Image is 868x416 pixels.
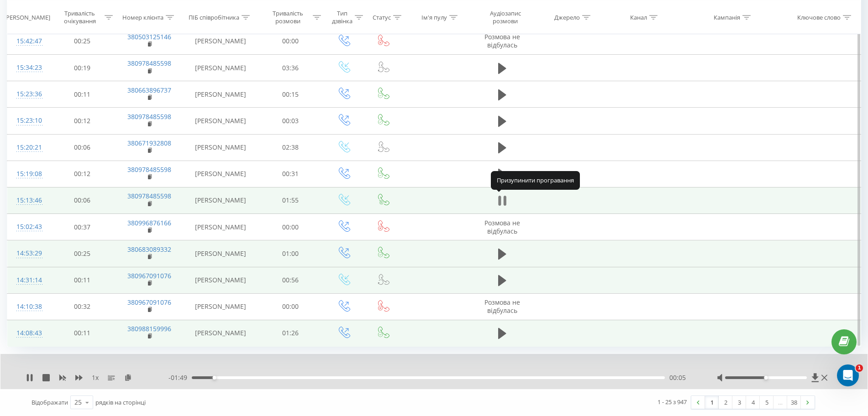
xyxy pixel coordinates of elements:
span: Відображати [32,398,68,406]
td: [PERSON_NAME] [184,81,258,108]
div: 15:19:08 [16,165,40,183]
td: 00:31 [258,161,323,187]
div: 15:23:10 [16,112,40,130]
span: 1 [856,364,863,372]
div: 15:34:23 [16,59,40,77]
td: 00:06 [49,187,115,213]
td: 01:00 [258,240,323,267]
div: Джерело [554,13,580,21]
span: 00:05 [669,373,686,382]
td: 00:00 [258,214,323,240]
td: 00:12 [49,108,115,134]
td: 03:36 [258,55,323,81]
td: [PERSON_NAME] [184,293,258,320]
td: 00:11 [49,267,115,293]
div: 15:23:36 [16,85,40,103]
td: 00:19 [49,55,115,81]
div: … [773,396,787,409]
a: 380671932808 [127,139,171,147]
td: 00:56 [258,267,323,293]
div: Тривалість очікування [58,10,102,25]
a: 1 [705,396,719,409]
td: 00:06 [49,134,115,161]
div: 14:31:14 [16,271,40,289]
div: Ім'я пулу [421,13,447,21]
a: 4 [746,396,760,409]
span: рядків на сторінці [95,398,146,406]
div: Кампанія [714,13,740,21]
td: [PERSON_NAME] [184,161,258,187]
a: 380988159996 [127,324,171,333]
td: 01:55 [258,187,323,213]
div: 25 [74,398,82,407]
div: 1 - 25 з 947 [658,397,687,406]
td: [PERSON_NAME] [184,108,258,134]
div: [PERSON_NAME] [4,13,50,21]
a: 5 [760,396,773,409]
span: 1 x [92,373,99,382]
a: 380663896737 [127,86,171,94]
a: 380996876166 [127,218,171,227]
a: 380967091076 [127,271,171,280]
div: 14:53:29 [16,244,40,262]
a: 380978485598 [127,165,171,174]
td: 00:25 [49,28,115,54]
div: Тип дзвінка [331,10,352,25]
div: Призупинити програвання [491,171,580,189]
td: 00:00 [258,293,323,320]
td: [PERSON_NAME] [184,214,258,240]
a: 380967091076 [127,298,171,307]
a: 380683089332 [127,245,171,254]
td: 02:38 [258,134,323,161]
td: 00:11 [49,320,115,346]
td: 00:00 [258,28,323,54]
span: Розмова не відбулась [484,32,520,49]
span: Розмова не відбулась [484,298,520,315]
td: 00:37 [49,214,115,240]
div: 15:02:43 [16,218,40,236]
a: 380503125146 [127,32,171,41]
td: [PERSON_NAME] [184,28,258,54]
div: Accessibility label [764,376,768,380]
a: 380978485598 [127,192,171,200]
td: 00:15 [258,81,323,108]
span: Розмова не відбулась [484,218,520,235]
div: Accessibility label [213,376,216,380]
div: Номер клієнта [122,13,163,21]
div: Тривалість розмови [266,10,310,25]
div: 14:10:38 [16,298,40,316]
a: 38 [787,396,801,409]
span: - 01:49 [168,373,192,382]
a: 2 [719,396,732,409]
td: [PERSON_NAME] [184,187,258,213]
div: 15:13:46 [16,192,40,209]
div: Канал [630,13,647,21]
td: 01:26 [258,320,323,346]
td: [PERSON_NAME] [184,320,258,346]
td: [PERSON_NAME] [184,240,258,267]
td: 00:03 [258,108,323,134]
iframe: Intercom live chat [837,364,859,386]
td: 00:32 [49,293,115,320]
td: [PERSON_NAME] [184,134,258,161]
div: Аудіозапис розмови [479,10,532,25]
td: [PERSON_NAME] [184,267,258,293]
td: 00:11 [49,81,115,108]
div: ПІБ співробітника [189,13,239,21]
div: 15:20:21 [16,139,40,156]
td: 00:12 [49,161,115,187]
div: 14:08:43 [16,324,40,342]
a: 380978485598 [127,59,171,68]
div: Статус [373,13,391,21]
a: 380978485598 [127,112,171,121]
a: 3 [732,396,746,409]
div: Ключове слово [797,13,841,21]
td: [PERSON_NAME] [184,55,258,81]
td: 00:25 [49,240,115,267]
div: 15:42:47 [16,32,40,50]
